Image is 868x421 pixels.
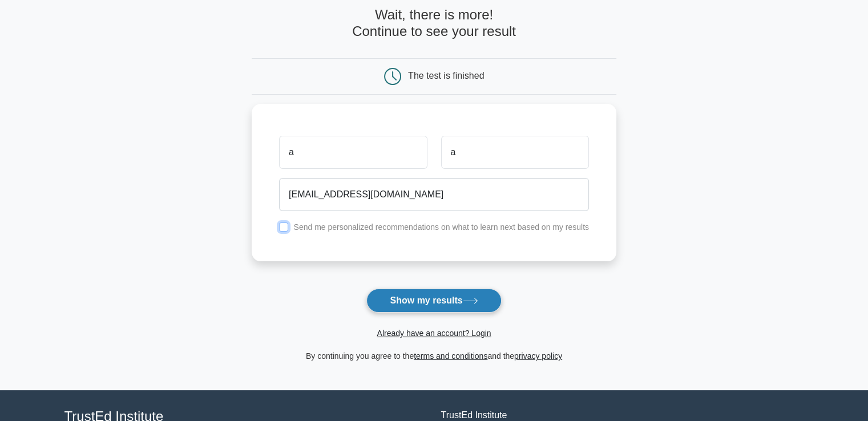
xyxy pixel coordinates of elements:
a: terms and conditions [414,351,487,361]
a: privacy policy [514,351,562,361]
input: Last name [441,136,589,169]
h4: Wait, there is more! Continue to see your result [252,7,616,40]
button: Show my results [366,289,501,313]
input: Email [279,178,589,211]
a: Already have an account? Login [377,329,491,338]
div: By continuing you agree to the and the [245,349,623,363]
div: The test is finished [408,71,484,80]
input: First name [279,136,427,169]
label: Send me personalized recommendations on what to learn next based on my results [293,222,589,232]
